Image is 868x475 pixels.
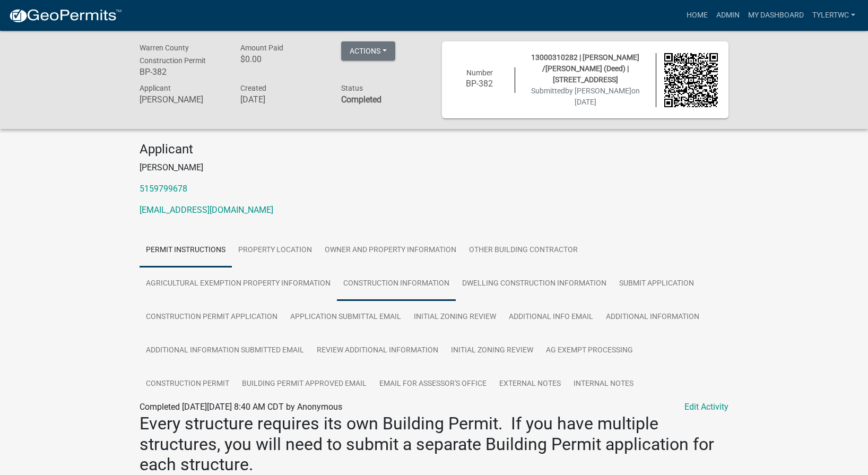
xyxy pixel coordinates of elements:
[456,267,613,301] a: Dwelling Construction Information
[407,300,502,334] a: Initial Zoning Review
[140,44,206,65] span: Warren County Construction Permit
[463,234,584,267] a: Other Building Contractor
[808,5,860,25] a: TylerTWC
[140,84,171,92] span: Applicant
[337,267,456,301] a: Construction Information
[140,402,342,412] span: Completed [DATE][DATE] 8:40 AM CDT by Anonymous
[240,94,325,105] h6: [DATE]
[140,413,728,474] h2: Every structure requires its own Building Permit. If you have multiple structures, you will need ...
[613,267,700,301] a: Submit Application
[664,53,718,107] img: QR code
[140,184,187,194] a: 5159799678
[531,87,640,106] span: Submitted on [DATE]
[466,68,493,77] span: Number
[140,142,728,157] h4: Applicant
[567,367,640,401] a: Internal Notes
[140,67,224,77] h6: BP-382
[140,300,284,334] a: Construction Permit Application
[140,367,236,401] a: Construction Permit
[341,41,395,61] button: Actions
[140,94,224,105] h6: [PERSON_NAME]
[140,205,273,215] a: [EMAIL_ADDRESS][DOMAIN_NAME]
[453,79,507,89] h6: BP-382
[240,84,266,92] span: Created
[140,267,337,301] a: Agricultural Exemption Property Information
[600,300,706,334] a: Additional Information
[236,367,373,401] a: Building Permit Approved Email
[682,5,712,25] a: Home
[445,334,540,368] a: Initial Zoning Review
[341,94,381,105] strong: Completed
[140,234,232,267] a: Permit Instructions
[310,334,445,368] a: Review Additional Information
[318,234,463,267] a: Owner and Property Information
[493,367,567,401] a: External Notes
[531,53,639,84] span: 13000310282 | [PERSON_NAME] /[PERSON_NAME] (Deed) | [STREET_ADDRESS]
[373,367,493,401] a: Email for Assessor's Office
[744,5,808,25] a: My Dashboard
[341,84,363,92] span: Status
[240,54,325,64] h6: $0.00
[240,44,283,52] span: Amount Paid
[140,161,728,174] p: [PERSON_NAME]
[140,334,310,368] a: Additional Information Submitted Email
[712,5,744,25] a: Admin
[502,300,600,334] a: Additional Info Email
[565,87,631,95] span: by [PERSON_NAME]
[684,401,728,413] a: Edit Activity
[284,300,407,334] a: Application Submittal Email
[540,334,639,368] a: Ag Exempt Processing
[232,234,318,267] a: Property Location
